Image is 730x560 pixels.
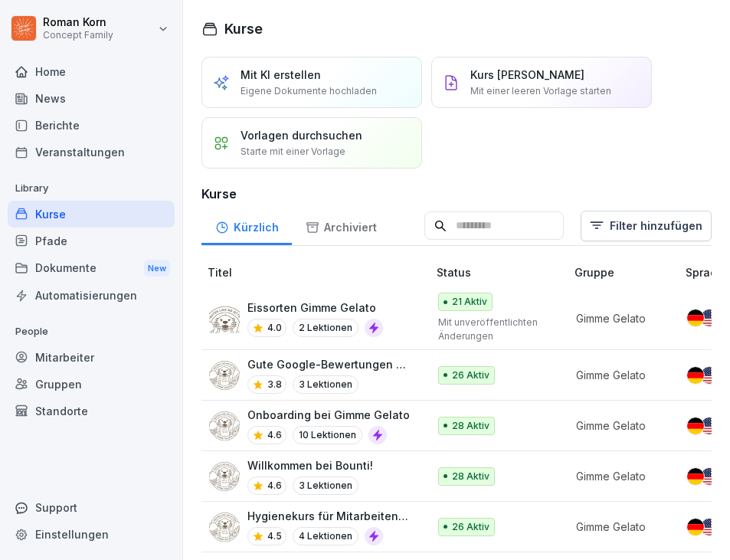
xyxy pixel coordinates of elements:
a: Gruppen [8,371,175,398]
p: Titel [208,264,430,280]
p: Eissorten Gimme Gelato [247,300,383,316]
img: p52xs7ylq7vmisini7vkow70.png [209,303,240,333]
a: Standorte [8,398,175,424]
p: Status [437,264,568,280]
p: Starte mit einer Vorlage [241,145,345,159]
a: Berichte [8,112,175,139]
p: Gruppe [575,264,679,280]
img: de.svg [687,367,704,384]
img: us.svg [701,519,718,535]
p: Concept Family [43,30,113,41]
p: Roman Korn [43,16,113,29]
img: de.svg [687,468,704,485]
a: Archiviert [292,206,390,245]
p: 2 Lektionen [293,319,358,337]
button: Filter hinzufügen [581,211,712,241]
p: 3 Lektionen [293,375,358,394]
h1: Kurse [224,18,263,39]
p: 28 Aktiv [452,470,489,483]
a: DokumenteNew [8,254,175,283]
div: New [144,260,170,277]
p: Mit KI erstellen [241,67,321,83]
p: Vorlagen durchsuchen [241,127,362,143]
p: Gimme Gelato [576,519,661,535]
img: kj9r94j142016hv584192h12.png [209,512,240,542]
p: Hygienekurs für Mitarbeitende im Eiscreme Verkauf [247,508,412,524]
a: Pfade [8,228,175,254]
img: us.svg [701,309,718,326]
img: pbhyoc9otu28u774gy5ovz9b.png [209,360,240,391]
a: Einstellungen [8,521,175,548]
img: lqekh1woslux80ab1co6sfi4.png [209,411,240,441]
p: 4 Lektionen [293,527,358,545]
p: 26 Aktiv [452,368,489,382]
p: Eigene Dokumente hochladen [241,84,377,98]
img: us.svg [701,367,718,384]
p: Willkommen bei Bounti! [247,457,373,473]
a: Home [8,58,175,85]
a: Mitarbeiter [8,344,175,371]
p: Gute Google-Bewertungen erhalten 🌟 [247,356,412,372]
div: Support [8,494,175,521]
h3: Kurse [201,185,712,203]
p: 4.0 [267,321,282,335]
p: 21 Aktiv [452,295,487,309]
img: us.svg [701,418,718,434]
img: us.svg [701,468,718,485]
p: Mit einer leeren Vorlage starten [470,84,611,98]
p: 10 Lektionen [293,426,362,444]
p: Mit unveröffentlichten Änderungen [438,316,550,343]
p: People [8,319,175,344]
p: 3.8 [267,378,282,391]
p: 28 Aktiv [452,419,489,433]
img: de.svg [687,418,704,434]
p: Gimme Gelato [576,468,661,484]
p: Gimme Gelato [576,418,661,434]
p: Library [8,176,175,201]
a: Kürzlich [201,206,292,245]
img: de.svg [687,519,704,535]
p: 26 Aktiv [452,520,489,534]
p: Kurs [PERSON_NAME] [470,67,584,83]
img: ah1qbu52n80eyvlo19tsdykk.png [209,461,240,492]
div: Dokumente [8,254,175,283]
p: 4.6 [267,428,282,442]
a: News [8,85,175,112]
p: Gimme Gelato [576,367,661,383]
p: Gimme Gelato [576,310,661,326]
a: Automatisierungen [8,282,175,309]
p: 4.5 [267,529,282,543]
a: Kurse [8,201,175,228]
img: de.svg [687,309,704,326]
p: 3 Lektionen [293,476,358,495]
p: Onboarding bei Gimme Gelato [247,407,410,423]
p: 4.6 [267,479,282,493]
a: Veranstaltungen [8,139,175,165]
